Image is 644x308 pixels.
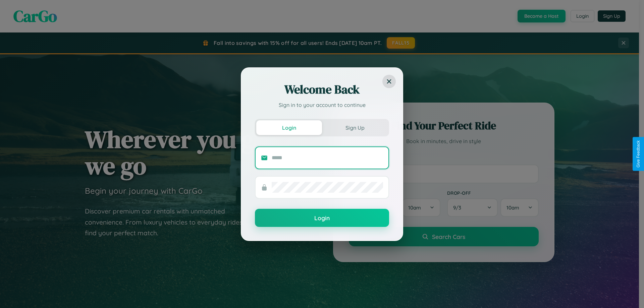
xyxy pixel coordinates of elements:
[255,81,389,98] h2: Welcome Back
[256,120,322,135] button: Login
[322,120,388,135] button: Sign Up
[636,140,641,168] div: Give Feedback
[255,209,389,227] button: Login
[255,101,389,109] p: Sign in to your account to continue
